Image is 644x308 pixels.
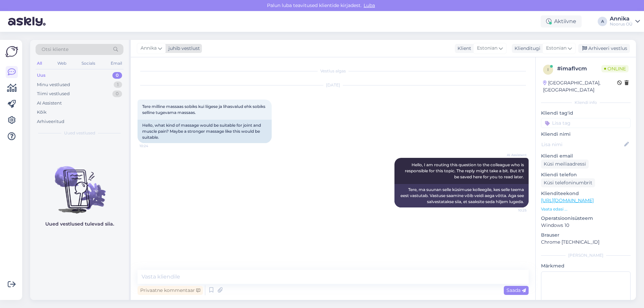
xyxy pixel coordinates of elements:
div: Kõik [37,109,47,116]
span: AI Assistent [501,152,527,158]
div: [GEOGRAPHIC_DATA], [GEOGRAPHIC_DATA] [543,79,617,94]
div: Privaatne kommentaar [138,286,203,295]
input: Lisa tag [541,118,631,128]
div: Vestlus algas [138,68,529,74]
span: Estonian [546,45,567,52]
p: Märkmed [541,262,631,269]
div: Kliendi info [541,100,631,106]
span: Luba [362,2,377,8]
div: 1 [114,81,122,88]
span: Online [601,65,629,72]
div: 0 [112,72,122,79]
p: Kliendi tag'id [541,110,631,117]
span: Annika [141,45,157,52]
p: Klienditeekond [541,190,631,197]
div: Aktiivne [541,15,582,27]
div: Tiimi vestlused [37,90,70,97]
div: [PERSON_NAME] [541,252,631,258]
span: Tere milline massaas sobiks kui liigese ja lihasvalud ehk sobiks selline tugevama massaas. [142,104,266,115]
div: Minu vestlused [37,81,70,88]
div: A [598,17,607,26]
div: [DATE] [138,82,529,88]
p: Kliendi nimi [541,131,631,138]
div: Klienditugi [512,45,540,52]
div: Küsi meiliaadressi [541,160,589,169]
span: 10:24 [140,143,165,148]
p: Windows 10 [541,222,631,229]
p: Kliendi email [541,152,631,160]
img: No chats [30,154,129,214]
span: Otsi kliente [42,46,68,53]
div: All [36,59,43,68]
div: AI Assistent [37,100,62,107]
div: Arhiveeri vestlus [578,44,630,53]
a: [URL][DOMAIN_NAME] [541,197,594,203]
p: Chrome [TECHNICAL_ID] [541,239,631,246]
p: Kliendi telefon [541,171,631,178]
span: Hello, I am routing this question to the colleague who is responsible for this topic. The reply m... [405,162,525,179]
span: Saada [506,287,526,293]
div: Socials [80,59,97,68]
div: Hello, what kind of massage would be suitable for joint and muscle pain? Maybe a stronger massage... [138,120,272,143]
div: juhib vestlust [166,45,200,52]
input: Lisa nimi [541,141,623,148]
p: Uued vestlused tulevad siia. [45,221,114,228]
div: Email [109,59,123,68]
div: Arhiveeritud [37,118,64,125]
div: Küsi telefoninumbrit [541,178,595,187]
span: Uued vestlused [64,130,95,136]
div: 0 [112,90,122,97]
p: Vaata edasi ... [541,206,631,212]
span: i [547,67,549,72]
div: Annika [610,16,633,21]
div: Web [56,59,68,68]
a: AnnikaNoorus OÜ [610,16,640,27]
div: Uus [37,72,46,79]
p: Operatsioonisüsteem [541,215,631,222]
p: Brauser [541,232,631,239]
div: Noorus OÜ [610,21,633,27]
span: 10:25 [501,208,527,213]
div: Tere, ma suunan selle küsimuse kolleegile, kes selle teema eest vastutab. Vastuse saamine võib ve... [394,184,529,207]
img: Askly Logo [5,45,18,58]
span: Estonian [477,45,497,52]
div: # imaflvcm [557,65,601,73]
div: Klient [455,45,471,52]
